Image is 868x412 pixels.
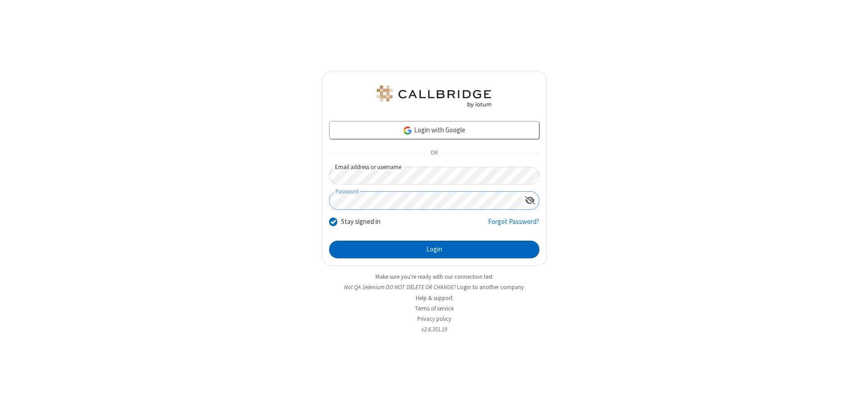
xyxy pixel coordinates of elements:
div: Show password [521,192,539,208]
a: Help & support [416,294,453,302]
li: v2.6.351.19 [322,325,547,334]
button: Login [329,241,539,259]
input: Email address or username [329,167,539,184]
a: Privacy policy [417,315,451,323]
li: Not QA Selenium DO NOT DELETE OR CHANGE? [322,283,547,291]
a: Terms of service [415,305,454,312]
button: Login to another company [457,283,524,291]
input: Password [330,192,521,209]
span: OR [427,147,441,160]
img: google-icon.png [403,126,413,136]
a: Make sure you're ready with our connection test [375,273,493,281]
label: Stay signed in [341,217,380,227]
a: Forgot Password? [488,217,539,234]
img: QA Selenium DO NOT DELETE OR CHANGE [375,86,493,107]
a: Login with Google [329,121,539,139]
